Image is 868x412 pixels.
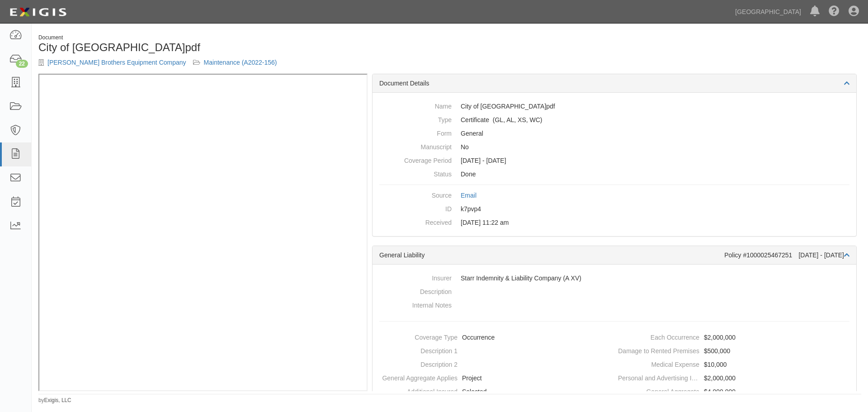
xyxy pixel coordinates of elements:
a: [PERSON_NAME] Brothers Equipment Company [47,59,186,66]
dd: $2,000,000 [618,371,853,385]
dd: Done [379,167,849,181]
i: Help Center - Complianz [829,6,840,17]
dt: Insurer [379,271,452,283]
dd: $4,000,000 [618,385,853,398]
dt: ID [379,202,452,213]
dd: k7pvp4 [379,202,849,216]
h1: City of [GEOGRAPHIC_DATA]pdf [38,42,443,53]
dd: No [379,140,849,154]
dt: Coverage Period [379,154,452,165]
div: Document Details [373,74,856,93]
div: Policy #1000025467251 [DATE] - [DATE] [724,251,849,260]
dt: Status [379,167,452,179]
div: 22 [16,60,28,68]
dt: General Aggregate [618,385,699,396]
a: Exigis, LLC [44,397,71,403]
dd: [DATE] 11:22 am [379,216,849,229]
a: Maintenance (A2022-156) [204,59,277,66]
dt: Description 1 [376,344,458,355]
dd: Project [376,371,611,385]
dd: Occurrence [376,331,611,344]
dt: Coverage Type [376,331,458,342]
dt: Damage to Rented Premises [618,344,699,355]
dd: Starr Indemnity & Liability Company (A XV) [379,271,849,285]
dt: Medical Expense [618,358,699,369]
small: by [38,397,71,404]
dt: General Aggregate Applies [376,371,458,383]
dt: Personal and Advertising Injury [618,371,699,383]
dt: Type [379,113,452,124]
dd: $500,000 [618,344,853,358]
dd: General [379,127,849,140]
img: logo-5460c22ac91f19d4615b14bd174203de0afe785f0fc80cf4dbbc73dc1793850b.png [7,4,69,20]
dt: Each Occurrence [618,331,699,342]
dd: [DATE] - [DATE] [379,154,849,167]
dt: Description [379,285,452,296]
dd: General Liability Auto Liability Excess/Umbrella Liability Workers Compensation/Employers Liability [379,113,849,127]
dt: Manuscript [379,140,452,152]
dt: Source [379,189,452,200]
dt: Internal Notes [379,298,452,310]
dd: $2,000,000 [618,331,853,344]
a: Email [461,192,476,199]
div: Document [38,34,443,42]
dt: Form [379,127,452,138]
dd: $10,000 [618,358,853,371]
dt: Name [379,99,452,111]
dt: Received [379,216,452,227]
a: [GEOGRAPHIC_DATA] [731,3,806,21]
dt: Additional Insured [376,385,458,396]
div: General Liability [379,251,724,260]
dd: Selected [376,385,611,398]
dt: Description 2 [376,358,458,369]
dd: City of [GEOGRAPHIC_DATA]pdf [379,99,849,113]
